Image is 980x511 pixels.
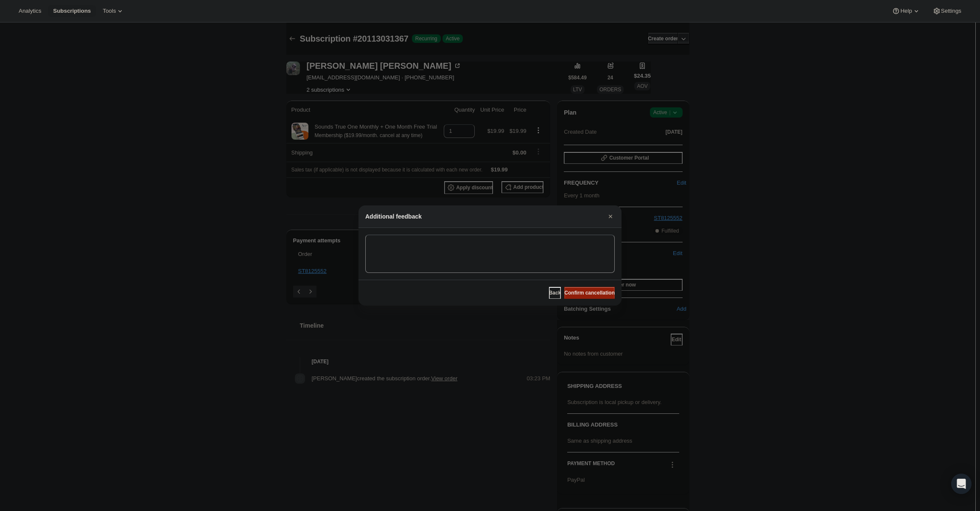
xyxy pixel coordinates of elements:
button: Tools [98,5,129,17]
div: Open Intercom Messenger [951,474,972,494]
button: Close [605,211,616,222]
h2: Additional feedback [365,212,422,221]
span: Back [549,289,561,296]
button: Back [549,287,561,299]
button: Help [887,5,925,17]
span: Analytics [19,8,41,14]
span: Help [900,8,912,14]
span: Confirm cancellation [564,289,615,296]
button: Confirm cancellation [564,287,615,299]
button: Settings [927,5,966,17]
span: Settings [941,8,961,14]
span: Subscriptions [53,8,91,14]
button: Analytics [14,5,46,17]
span: Tools [103,8,116,14]
button: Subscriptions [48,5,96,17]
